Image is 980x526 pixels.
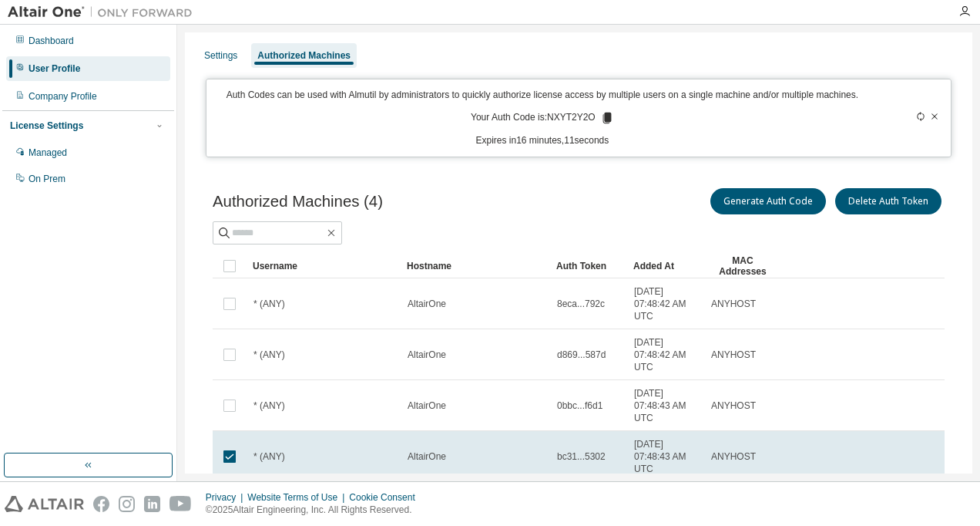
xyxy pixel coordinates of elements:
div: User Profile [29,62,80,75]
img: Altair One [8,5,200,20]
span: AltairOne [408,450,446,463]
img: youtube.svg [169,496,192,512]
div: Hostname [407,254,544,278]
div: Dashboard [29,35,74,47]
img: linkedin.svg [144,496,160,512]
div: Website Terms of Use [247,491,349,504]
p: Expires in 16 minutes, 11 seconds [216,134,869,147]
img: altair_logo.svg [5,496,84,512]
span: [DATE] 07:48:42 AM UTC [634,336,697,373]
div: License Settings [10,120,83,132]
div: On Prem [29,173,65,185]
span: [DATE] 07:48:43 AM UTC [634,438,697,475]
span: AltairOne [408,298,446,310]
span: ANYHOST [711,450,756,463]
span: 0bbc...f6d1 [557,400,602,412]
span: * (ANY) [253,450,285,463]
span: 8eca...792c [557,298,605,310]
span: * (ANY) [253,298,285,310]
span: [DATE] 07:48:42 AM UTC [634,285,697,322]
div: Cookie Consent [349,491,424,504]
div: Company Profile [29,90,97,103]
span: [DATE] 07:48:43 AM UTC [634,387,697,424]
div: Authorized Machines [257,49,351,62]
img: instagram.svg [119,496,135,512]
div: Managed [29,147,67,159]
span: d869...587d [557,349,606,361]
span: ANYHOST [711,400,756,412]
p: Your Auth Code is: NXYT2Y2O [471,111,614,125]
span: AltairOne [408,349,446,361]
div: MAC Addresses [710,254,775,278]
span: bc31...5302 [557,450,606,463]
span: AltairOne [408,400,446,412]
p: © 2025 Altair Engineering, Inc. All Rights Reserved. [206,504,425,517]
div: Settings [204,49,237,62]
span: ANYHOST [711,298,756,310]
span: Authorized Machines (4) [213,193,383,211]
img: facebook.svg [93,496,109,512]
div: Auth Token [556,254,621,278]
div: Privacy [206,491,247,504]
span: * (ANY) [253,349,285,361]
span: * (ANY) [253,400,285,412]
div: Username [253,254,394,278]
div: Added At [633,254,698,278]
button: Delete Auth Token [835,188,941,214]
button: Generate Auth Code [710,188,826,214]
p: Auth Codes can be used with Almutil by administrators to quickly authorize license access by mult... [216,89,869,102]
span: ANYHOST [711,349,756,361]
